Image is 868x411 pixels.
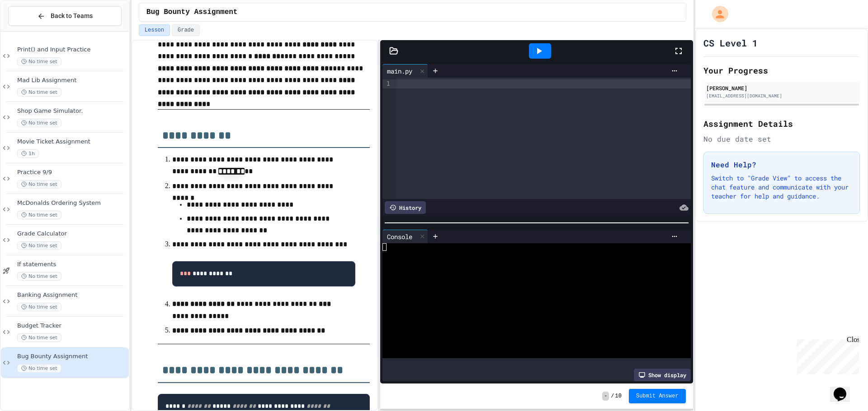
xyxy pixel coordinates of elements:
span: Banking Assignment [17,291,127,299]
span: Back to Teams [51,11,93,21]
div: My Account [703,4,731,24]
span: Bug Bounty Assignment [17,353,127,360]
button: Back to Teams [8,6,122,26]
span: Submit Answer [636,393,679,400]
div: Console [382,232,417,241]
span: No time set [17,211,61,219]
span: No time set [17,303,61,311]
span: Shop Game Simulator. [17,107,127,115]
span: No time set [17,333,61,342]
p: Switch to "Grade View" to access the chat feature and communicate with your teacher for help and ... [711,174,852,201]
span: Budget Tracker [17,322,127,330]
span: Bug Bounty Assignment [146,7,238,18]
div: Chat with us now!Close [4,4,62,57]
span: No time set [17,57,61,66]
span: Mad Lib Assignment [17,77,127,84]
div: No due date set [703,134,860,144]
div: main.py [382,66,417,76]
h2: Your Progress [703,64,860,77]
button: Grade [172,24,200,36]
span: - [602,392,609,401]
button: Submit Answer [629,389,686,403]
span: No time set [17,364,61,373]
span: Print() and Input Practice [17,46,127,54]
div: [PERSON_NAME] [706,84,857,92]
iframe: chat widget [793,336,859,374]
span: 10 [615,393,622,400]
div: History [385,201,426,214]
span: If statements [17,261,127,268]
span: No time set [17,241,61,250]
span: McDonalds Ordering System [17,199,127,207]
span: No time set [17,119,61,127]
iframe: chat widget [830,375,859,402]
div: [EMAIL_ADDRESS][DOMAIN_NAME] [706,92,857,99]
div: main.py [382,64,428,78]
span: Movie Ticket Assignment [17,138,127,146]
span: Grade Calculator [17,230,127,238]
div: 1 [382,79,392,88]
h3: Need Help? [711,159,852,170]
span: / [611,393,614,400]
span: No time set [17,180,61,189]
span: 1h [17,149,39,158]
h2: Assignment Details [703,117,860,130]
button: Lesson [139,24,170,36]
span: No time set [17,272,61,281]
span: No time set [17,88,61,97]
h1: CS Level 1 [703,37,758,49]
div: Show display [634,369,691,381]
span: Practice 9/9 [17,169,127,176]
div: Console [382,230,428,243]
